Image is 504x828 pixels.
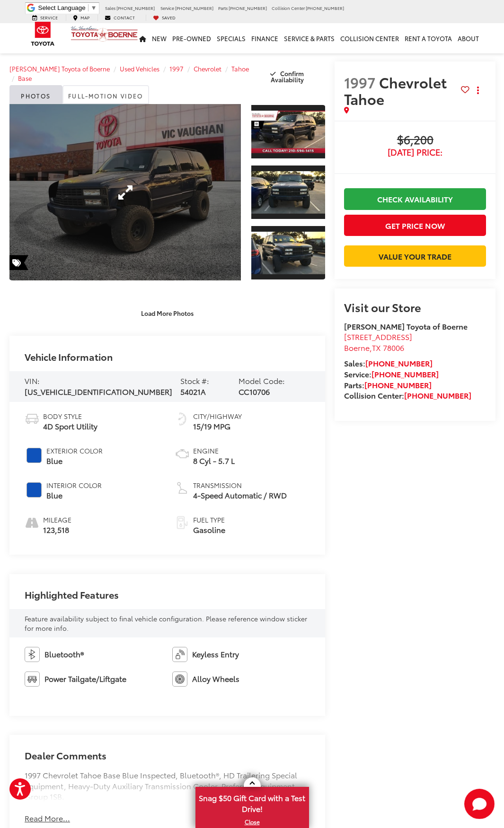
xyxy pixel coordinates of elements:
[192,673,239,684] span: Alloy Wheels
[193,524,225,535] span: Gasoline
[193,446,235,455] span: Engine
[193,411,242,421] span: City/Highway
[120,64,159,73] a: Used Vehicles
[162,14,176,20] span: Saved
[193,455,235,466] span: 8 Cyl - 5.7 L
[402,23,455,53] a: Rent a Toyota
[27,482,42,497] span: #0F52BA
[25,770,310,802] div: 1997 Chevrolet Tahoe Base Blue Inspected, Bluetooth®, HD Trailering Special Equipment, Heavy-Duty...
[134,305,200,321] button: Load More Photos
[344,215,486,236] button: Get Price Now
[80,14,89,20] span: Map
[248,23,281,53] a: Finance
[116,5,155,11] span: [PHONE_NUMBER]
[66,15,97,21] a: Map
[44,673,126,684] span: Power Tailgate/Liftgate
[175,411,190,427] img: Fuel Economy
[38,4,97,11] a: Select Language​
[180,386,206,397] span: 54021A
[25,750,310,770] h2: Dealer Comments
[46,455,103,466] span: Blue
[371,368,439,379] a: [PHONE_NUMBER]
[231,64,249,73] span: Tahoe
[193,480,287,490] span: Transmission
[344,72,447,109] span: Chevrolet Tahoe
[136,23,149,53] a: Home
[105,5,115,11] span: Sales
[344,331,412,342] span: [STREET_ADDRESS]
[71,26,138,42] img: Vic Vaughan Toyota of Boerne
[91,4,97,11] span: ▼
[172,671,187,687] img: Alloy Wheels
[344,321,468,331] strong: [PERSON_NAME] Toyota of Boerne
[218,5,228,11] span: Parts
[272,5,305,11] span: Collision Center
[193,421,242,432] span: 15/19 MPG
[229,5,267,11] span: [PHONE_NUMBER]
[469,82,486,99] button: Actions
[97,15,142,21] a: Contact
[214,23,248,53] a: Specials
[25,375,40,386] span: VIN:
[9,104,241,280] a: Expand Photo 0
[40,14,58,20] span: Service
[464,789,495,819] svg: Start Chat
[344,72,376,92] span: 1997
[25,813,70,824] button: Read More...
[464,789,495,819] button: Toggle Chat Window
[25,515,38,528] i: mileage icon
[62,85,149,104] a: Full-Motion Video
[193,515,225,524] span: Fuel Type
[251,225,325,280] a: Expand Photo 3
[175,5,213,11] span: [PHONE_NUMBER]
[169,23,214,53] a: Pre-Owned
[25,351,113,362] h2: Vehicle Information
[337,23,402,53] a: Collision Center
[365,357,433,368] a: [PHONE_NUMBER]
[46,490,102,501] span: Blue
[344,368,439,379] strong: Service:
[383,342,404,353] span: 78006
[172,647,187,662] img: Keyless Entry
[169,64,184,73] a: 1997
[114,14,135,20] span: Contact
[9,64,110,73] a: [PERSON_NAME] Toyota of Boerne
[9,255,28,270] span: Special
[43,515,71,524] span: Mileage
[43,524,71,535] span: 123,518
[344,379,432,390] strong: Parts:
[25,589,119,600] h2: Highlighted Features
[27,448,42,463] span: #0F52BA
[404,390,471,401] a: [PHONE_NUMBER]
[25,647,40,662] img: Bluetooth®
[25,386,172,397] span: [US_VEHICLE_IDENTIFICATION_NUMBER]
[38,4,86,11] span: Select Language
[18,74,32,82] a: Base
[364,379,432,390] a: [PHONE_NUMBER]
[344,390,471,401] strong: Collision Center:
[149,23,169,53] a: New
[251,65,326,82] button: Confirm Availability
[44,649,84,660] span: Bluetooth®
[9,85,62,104] a: Photos
[46,480,102,490] span: Interior Color
[196,788,308,817] span: Snag $50 Gift Card with a Test Drive!
[344,357,433,368] strong: Sales:
[306,5,344,11] span: [PHONE_NUMBER]
[25,614,307,633] span: Feature availability subject to final vehicle configuration. Please reference window sticker for ...
[160,5,174,11] span: Service
[25,15,65,21] a: Service
[46,446,103,455] span: Exterior Color
[239,386,270,397] span: CC10706
[180,375,209,386] span: Stock #:
[194,64,221,73] a: Chevrolet
[344,188,486,209] a: Check Availability
[344,342,404,353] span: ,
[25,18,61,49] img: Toyota
[251,104,325,159] a: Expand Photo 1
